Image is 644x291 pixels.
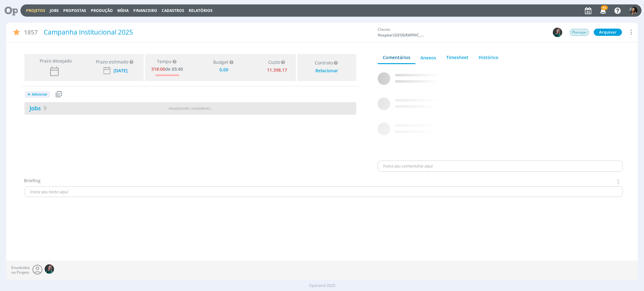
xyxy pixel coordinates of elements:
[24,177,41,186] div: Briefing
[115,8,130,13] button: Mídia
[601,5,608,10] span: 43
[596,5,609,16] button: 43
[569,29,589,36] button: Planejar
[26,8,45,13] a: Projetos
[48,8,61,13] button: Jobs
[629,5,638,16] button: B
[570,29,589,36] span: Planejar
[315,60,339,66] div: Contrato
[25,91,50,98] button: +Adicionar
[420,54,436,61] div: Anexos
[11,266,30,275] span: Envolvidos no Projeto
[162,8,184,13] span: Cadastros
[37,58,72,64] span: Prazo desejado
[50,8,59,13] a: Jobs
[212,106,213,111] span: .
[268,60,286,65] div: Custo
[553,28,562,37] img: R
[25,104,47,112] a: Jobs
[91,8,113,13] a: Produção
[474,52,503,63] a: Histórico
[42,25,375,40] div: Campanha Institucional 2025
[27,91,31,98] span: +
[378,27,529,38] div: Cliente:
[43,104,47,112] span: 9
[114,69,128,73] div: [DATE]
[378,52,415,64] a: Comentários
[24,8,47,13] button: Projetos
[151,66,165,72] span: 318:00
[137,106,244,111] div: Atualizando contadores
[151,65,183,72] div: de 03:40
[441,52,474,63] a: Timesheet
[211,106,212,111] span: .
[552,27,563,37] button: R
[213,60,235,65] div: Budget
[210,106,211,111] span: .
[89,8,115,13] button: Produção
[45,264,54,274] img: R
[24,28,38,37] span: 1857
[133,8,157,13] a: Financeiro
[378,32,425,38] span: Hospital [GEOGRAPHIC_DATA]
[264,65,290,74] div: 11.398,17
[25,102,356,115] a: Jobs9Atualizando contadores...
[160,8,186,13] button: Cadastros
[117,8,129,13] a: Mídia
[63,8,86,13] span: Propostas
[315,68,338,74] div: Relacionar
[131,8,159,13] button: Financeiro
[96,58,128,65] div: Prazo estimado
[189,8,213,13] a: Relatórios
[157,59,171,64] span: Tempo
[61,8,88,13] button: Propostas
[32,92,47,96] span: Adicionar
[187,8,214,13] button: Relatórios
[630,7,637,14] img: B
[25,89,54,100] button: +Adicionar
[594,29,622,36] button: Arquivar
